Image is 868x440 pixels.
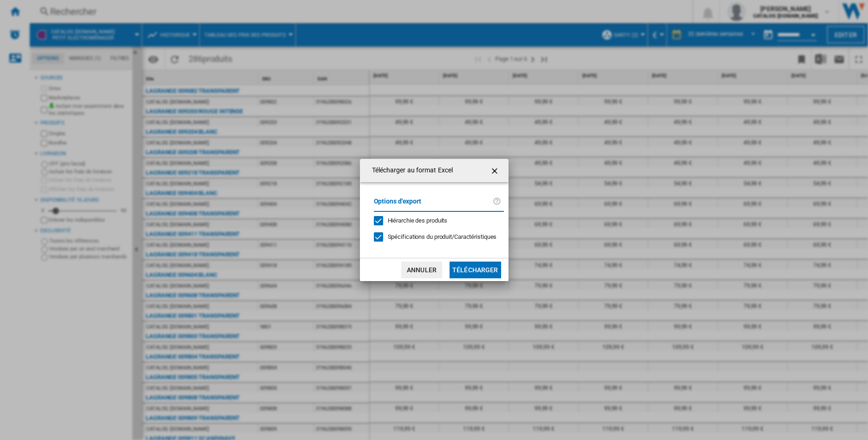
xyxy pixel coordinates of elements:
div: S'applique uniquement à la vision catégorie [388,233,497,241]
button: getI18NText('BUTTONS.CLOSE_DIALOG') [486,161,505,180]
h4: Télécharger au format Excel [367,166,453,175]
button: Télécharger [450,262,501,278]
span: Hiérarchie des produits [388,217,448,224]
button: Annuler [401,262,442,278]
label: Options d'export [374,196,493,213]
ng-md-icon: getI18NText('BUTTONS.CLOSE_DIALOG') [490,165,501,177]
md-checkbox: Hiérarchie des produits [374,217,496,225]
span: Spécifications du produit/Caractéristiques [388,233,497,240]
